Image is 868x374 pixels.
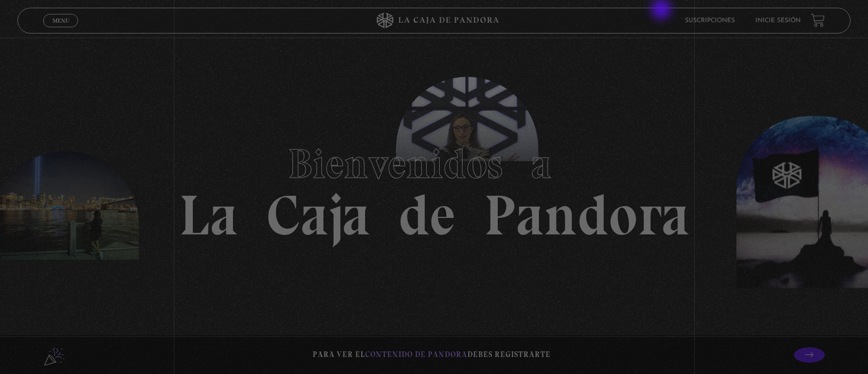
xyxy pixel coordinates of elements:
[52,18,69,24] span: Menu
[313,348,551,362] p: Para ver el debes registrarte
[755,18,801,24] a: Inicie sesión
[811,13,825,27] a: View your shopping cart
[179,130,690,244] h1: La Caja de Pandora
[288,139,580,189] span: Bienvenidos a
[365,350,467,359] span: contenido de Pandora
[685,18,735,24] a: Suscripciones
[49,26,73,33] span: Cerrar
